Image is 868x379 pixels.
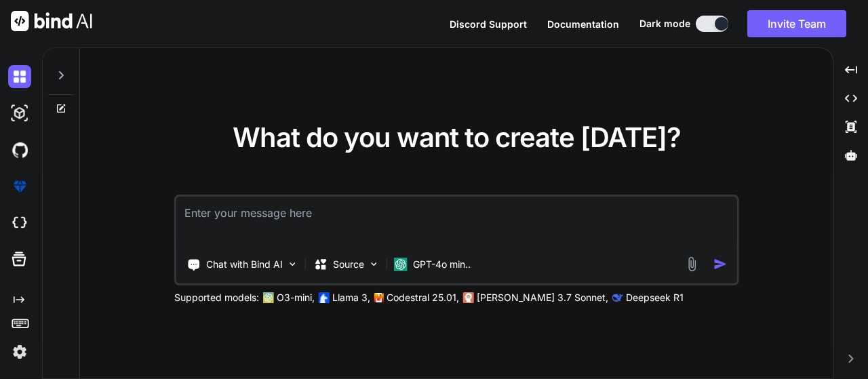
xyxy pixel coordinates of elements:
[8,175,31,198] img: premium
[639,17,690,31] span: Dark mode
[333,258,364,271] p: Source
[8,340,31,363] img: settings
[374,293,384,302] img: Mistral-AI
[174,291,259,304] p: Supported models:
[8,65,31,88] img: darkChat
[368,258,380,270] img: Pick Models
[277,291,315,304] p: O3-mini,
[713,257,727,271] img: icon
[450,18,527,30] span: Discord Support
[394,258,408,271] img: GPT-4o mini
[387,291,459,304] p: Codestral 25.01,
[8,212,31,235] img: cloudideIcon
[463,292,474,303] img: claude
[477,291,608,304] p: [PERSON_NAME] 3.7 Sonnet,
[206,258,283,271] p: Chat with Bind AI
[11,11,92,31] img: Bind AI
[626,291,684,304] p: Deepseek R1
[233,121,681,154] span: What do you want to create [DATE]?
[332,291,370,304] p: Llama 3,
[547,18,619,30] span: Documentation
[684,256,699,272] img: attachment
[319,292,330,303] img: Llama2
[8,102,31,125] img: darkAi-studio
[8,138,31,161] img: githubDark
[263,292,274,303] img: GPT-4
[612,292,623,303] img: claude
[450,17,527,31] button: Discord Support
[287,258,298,270] img: Pick Tools
[413,258,471,271] p: GPT-4o min..
[747,10,846,37] button: Invite Team
[547,17,619,31] button: Documentation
